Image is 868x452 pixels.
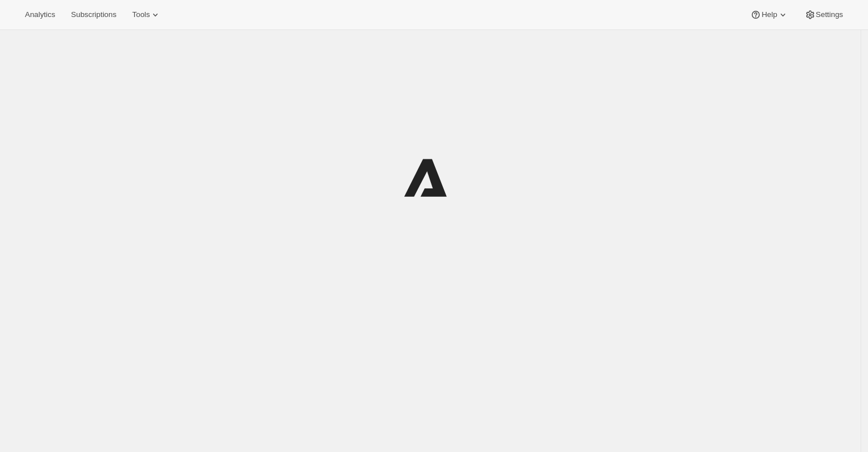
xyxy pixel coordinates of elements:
[71,10,116,19] span: Subscriptions
[743,7,795,23] button: Help
[18,7,62,23] button: Analytics
[798,7,850,23] button: Settings
[64,7,123,23] button: Subscriptions
[125,7,168,23] button: Tools
[25,10,55,19] span: Analytics
[132,10,150,19] span: Tools
[761,10,777,19] span: Help
[816,10,843,19] span: Settings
